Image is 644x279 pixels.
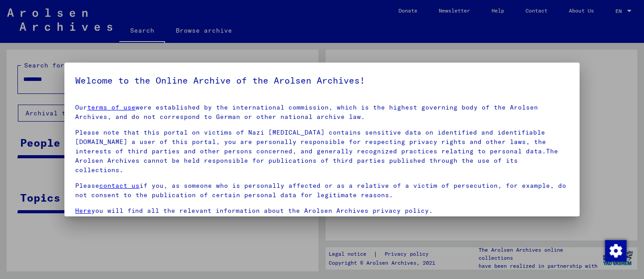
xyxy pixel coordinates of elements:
a: Here [75,207,91,215]
a: contact us [99,182,140,190]
a: terms of use [87,103,136,111]
p: Please note that this portal on victims of Nazi [MEDICAL_DATA] contains sensitive data on identif... [75,128,569,175]
img: Change consent [605,240,627,262]
h5: Welcome to the Online Archive of the Arolsen Archives! [75,73,569,88]
p: Please if you, as someone who is personally affected or as a relative of a victim of persecution,... [75,181,569,200]
p: you will find all the relevant information about the Arolsen Archives privacy policy. [75,206,569,216]
p: Our were established by the international commission, which is the highest governing body of the ... [75,103,569,122]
